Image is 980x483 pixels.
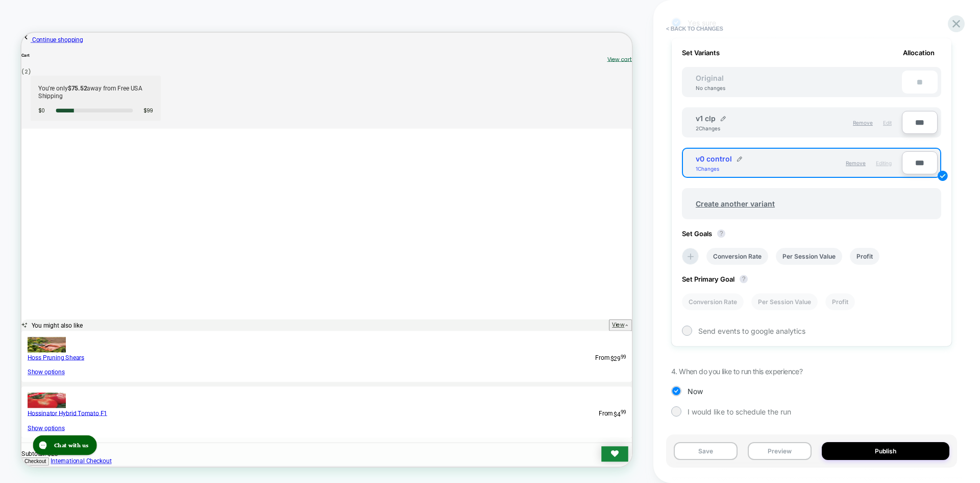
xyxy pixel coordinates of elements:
[8,428,84,438] a: Hoss Pruning Shears
[883,120,892,126] span: Edit
[696,114,716,123] span: v1 clp
[685,192,785,216] span: Create another variant
[903,49,935,57] span: Allocation
[685,85,736,91] div: No changes
[8,448,58,457] a: Show options
[751,293,818,310] li: Per Session Value
[846,160,866,166] span: Remove
[671,367,802,376] span: 4. When do you like to run this experience?
[765,428,784,440] span: From
[8,406,59,426] img: Hoss Pruning Shears
[682,275,753,283] span: Set Primary Goal
[22,70,176,89] p: You’re only away from Free USA Shipping
[850,248,879,265] li: Profit
[822,442,949,460] button: Publish
[776,248,842,265] li: Per Session Value
[788,385,804,395] div: View
[685,74,734,82] span: Original
[783,382,814,398] button: View
[688,407,791,416] span: I would like to schedule the run
[5,4,90,30] button: Open gorgias live chat
[696,154,732,163] span: v0 control
[799,428,806,436] sup: 99
[781,31,814,41] a: View cart
[682,293,744,310] li: Conversion Rate
[876,160,892,166] span: Editing
[696,166,726,172] div: 1 Changes
[740,275,748,283] button: ?
[698,327,805,335] span: Send events to google analytics
[14,5,82,14] span: Continue shopping
[717,229,725,238] button: ?
[748,442,812,460] button: Preview
[688,387,703,396] span: Now
[688,18,716,27] span: Yes sure
[721,116,726,121] img: edit
[785,428,806,440] span: $29
[33,12,79,22] h1: Chat with us
[682,229,730,238] span: Set Goals
[696,125,726,131] div: 2 Changes
[737,156,742,162] img: edit
[938,171,948,181] img: edit
[13,385,82,395] span: You might also like
[22,98,31,109] span: $0
[682,49,720,57] span: Set Variants
[661,20,728,37] button: < Back to changes
[62,70,87,79] strong: $75.52
[674,442,738,460] button: Save
[825,293,855,310] li: Profit
[162,98,176,109] span: $99
[706,248,768,265] li: Conversion Rate
[853,120,873,126] span: Remove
